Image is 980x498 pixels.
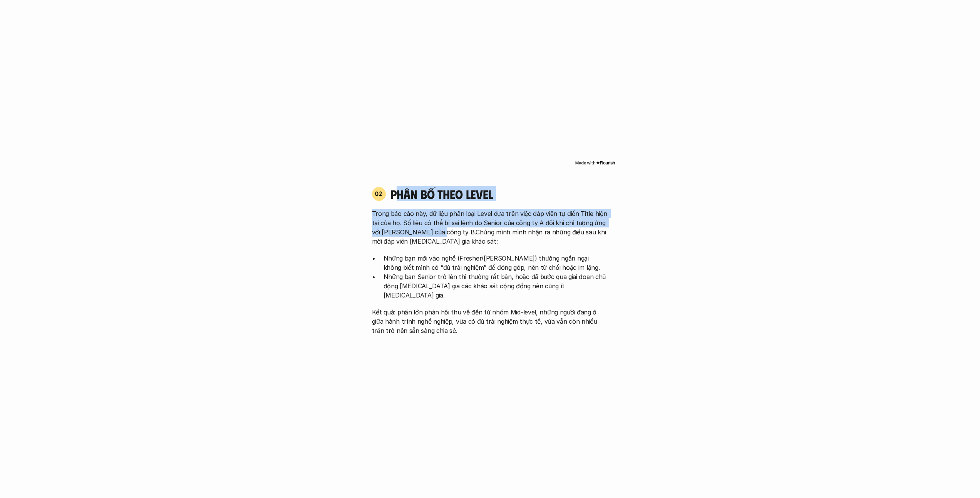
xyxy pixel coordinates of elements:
h4: phân bố theo Level [390,187,608,201]
p: Kết quả: phần lớn phản hồi thu về đến từ nhóm Mid-level, những người đang ở giữa hành trình nghề ... [372,307,608,335]
p: 02 [375,191,382,197]
p: Những bạn Senior trở lên thì thường rất bận, hoặc đã bước qua giai đoạn chủ động [MEDICAL_DATA] g... [384,272,608,300]
p: Những bạn mới vào nghề (Fresher/[PERSON_NAME]) thường ngần ngại không biết mình có “đủ trải nghiệ... [384,254,608,272]
p: Trong báo cáo này, dữ liệu phân loại Level dựa trên việc đáp viên tự điền Title hiện tại của họ. ... [372,209,608,246]
iframe: Interactive or visual content [365,12,615,158]
img: Made with Flourish [575,160,615,166]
